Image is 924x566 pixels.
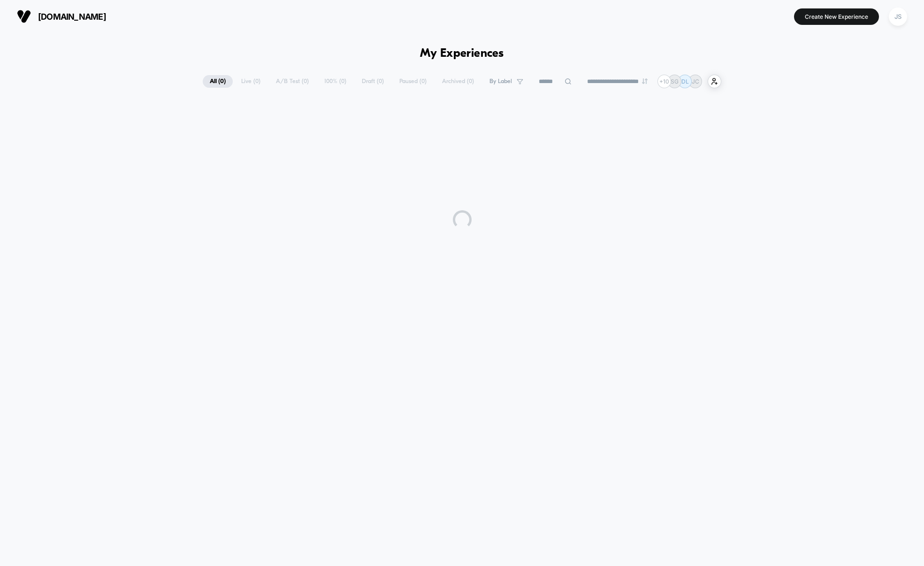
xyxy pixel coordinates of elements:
p: JC [692,78,699,85]
p: SG [671,78,679,85]
p: DL [681,78,689,85]
h1: My Experiences [420,47,504,61]
div: + 10 [657,75,671,88]
span: [DOMAIN_NAME] [38,12,106,22]
div: JS [889,8,907,26]
button: JS [886,7,910,26]
button: [DOMAIN_NAME] [14,9,109,24]
img: end [642,78,648,84]
span: By Label [489,78,512,85]
button: Create New Experience [794,8,879,25]
img: Visually logo [17,9,31,23]
span: All ( 0 ) [203,75,233,88]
